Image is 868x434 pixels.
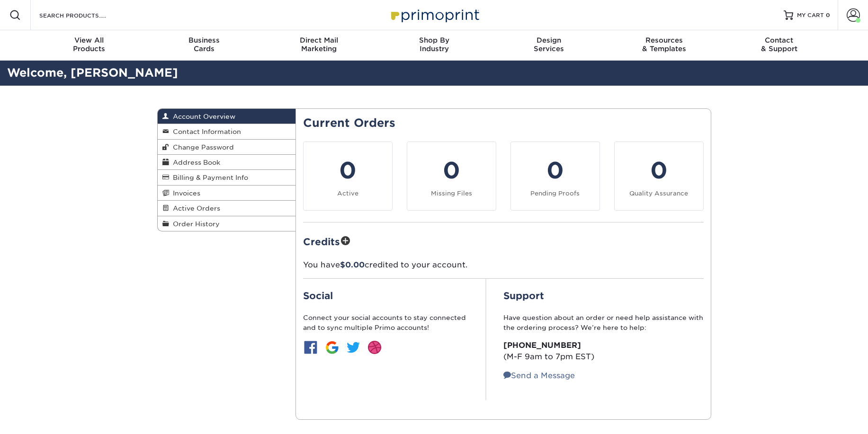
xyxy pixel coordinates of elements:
span: $0.00 [340,260,365,269]
p: Connect your social accounts to stay connected and to sync multiple Primo accounts! [303,313,469,332]
img: btn-google.jpg [324,340,340,355]
p: You have credited to your account. [303,259,704,271]
a: Contact& Support [722,30,837,61]
a: 0 Quality Assurance [614,142,704,211]
p: Have question about an order or need help assistance with the ordering process? We’re here to help: [503,313,704,332]
a: Resources& Templates [607,30,722,61]
span: Direct Mail [261,36,376,44]
span: Order History [169,220,220,228]
span: Address Book [169,159,220,166]
span: Business [146,36,261,44]
h2: Social [303,290,469,301]
div: Cards [146,36,261,53]
img: btn-twitter.jpg [346,340,361,355]
div: & Support [722,36,837,53]
div: Products [32,36,147,53]
div: 0 [620,153,698,187]
a: Send a Message [503,371,575,380]
span: Shop By [376,36,492,44]
small: Active [337,190,358,197]
a: Account Overview [158,109,296,124]
a: 0 Pending Proofs [510,142,600,211]
a: Address Book [158,155,296,170]
a: DesignServices [492,30,607,61]
span: Resources [607,36,722,44]
div: 0 [309,153,386,187]
small: Missing Files [431,190,472,197]
h2: Credits [303,234,704,248]
span: Active Orders [169,204,220,212]
strong: [PHONE_NUMBER] [503,341,581,350]
span: Contact Information [169,128,241,135]
a: BusinessCards [146,30,261,61]
img: Primoprint [387,5,482,25]
span: Billing & Payment Info [169,174,248,181]
div: 0 [413,153,490,187]
a: 0 Active [303,142,393,211]
a: Active Orders [158,201,296,216]
a: Billing & Payment Info [158,170,296,185]
span: Invoices [169,189,200,197]
span: Design [492,36,607,44]
small: Pending Proofs [530,190,580,197]
a: Change Password [158,140,296,155]
a: Invoices [158,186,296,201]
span: Change Password [169,143,234,151]
span: Account Overview [169,113,235,120]
span: 0 [826,12,830,18]
span: Contact [722,36,837,44]
span: MY CART [797,11,824,19]
a: Direct MailMarketing [261,30,376,61]
p: (M-F 9am to 7pm EST) [503,340,704,363]
img: btn-facebook.jpg [303,340,318,355]
div: & Templates [607,36,722,53]
img: btn-dribbble.jpg [367,340,382,355]
iframe: Google Customer Reviews [2,405,81,431]
a: Contact Information [158,124,296,139]
h2: Current Orders [303,116,704,130]
div: Services [492,36,607,53]
h2: Support [503,290,704,301]
div: Industry [376,36,492,53]
a: Shop ByIndustry [376,30,492,61]
div: 0 [517,153,594,187]
div: Marketing [261,36,376,53]
span: View All [32,36,147,44]
small: Quality Assurance [629,190,688,197]
input: SEARCH PRODUCTS..... [38,9,131,21]
a: 0 Missing Files [407,142,496,211]
a: Order History [158,216,296,231]
a: View AllProducts [32,30,147,61]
